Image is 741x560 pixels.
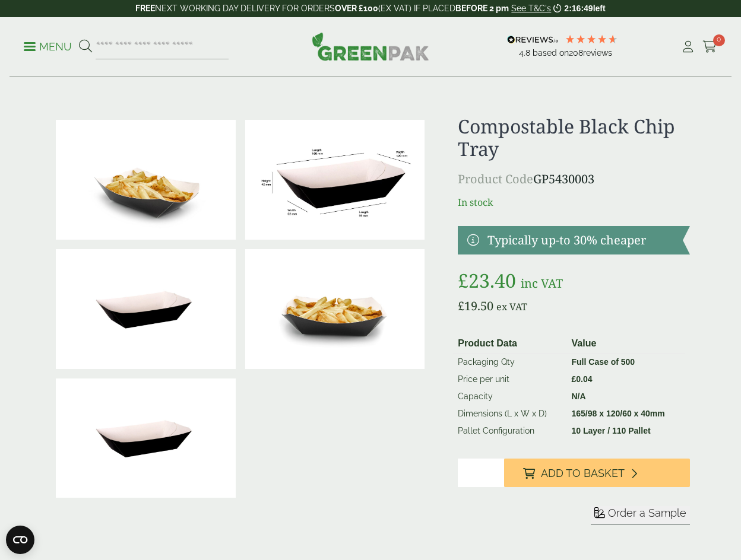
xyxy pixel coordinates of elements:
[680,41,695,53] i: My Account
[541,467,625,480] span: Add to Basket
[507,36,559,44] img: REVIEWS.io
[56,378,236,498] img: Compostable Black Chip Tray Full Case Of 0
[564,4,593,13] span: 2:16:49
[591,506,690,524] button: Order a Sample
[458,195,690,209] p: In stock
[312,32,429,61] img: GreenPak Supplies
[702,41,717,53] i: Cart
[6,526,34,554] button: Open CMP widget
[135,4,155,13] strong: FREE
[567,334,686,354] th: Value
[335,4,378,13] strong: OVER £100
[24,40,72,52] a: Menu
[496,300,527,313] span: ex VAT
[458,115,690,161] h1: Compostable Black Chip Tray
[453,422,566,440] td: Pallet Configuration
[608,507,686,519] span: Order a Sample
[453,353,566,371] td: Packaging Qty
[572,409,665,418] strong: 165/98 x 120/60 x 40mm
[572,374,577,384] span: £
[458,268,468,293] span: £
[713,34,725,46] span: 0
[572,374,593,384] bdi: 0.04
[453,405,566,422] td: Dimensions (L x W x D)
[455,4,509,13] strong: BEFORE 2 pm
[245,249,425,369] img: IMG_5672
[519,48,533,58] span: 4.8
[572,357,635,367] strong: Full Case of 500
[24,40,72,54] p: Menu
[569,48,583,58] span: 208
[453,334,566,354] th: Product Data
[458,298,464,314] span: £
[458,298,493,314] bdi: 19.50
[56,249,236,369] img: Compostable Black Chip Tray 0
[458,170,690,188] p: GP5430003
[533,48,569,58] span: Based on
[453,388,566,405] td: Capacity
[521,275,563,291] span: inc VAT
[504,459,690,487] button: Add to Basket
[458,268,516,293] bdi: 23.40
[245,120,425,240] img: ChipTray_black
[572,392,586,401] strong: N/A
[458,171,533,187] span: Product Code
[702,38,717,56] a: 0
[593,4,606,13] span: left
[572,426,651,435] strong: 10 Layer / 110 Pallet
[583,48,612,58] span: reviews
[453,371,566,388] td: Price per unit
[511,4,551,13] a: See T&C's
[565,34,618,44] div: 4.79 Stars
[56,120,236,240] img: Black Chip Tray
